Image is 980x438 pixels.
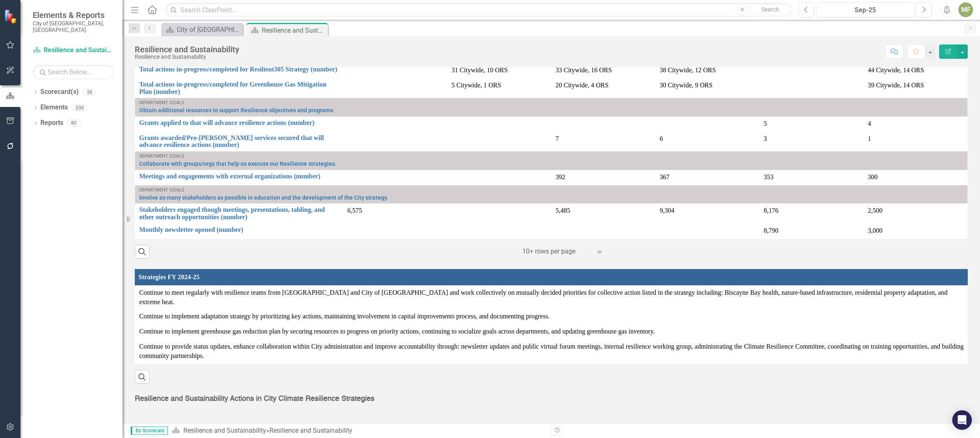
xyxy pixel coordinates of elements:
[551,131,655,151] td: Double-Click to Edit
[135,223,343,238] td: Double-Click to Edit Right Click for Context Menu
[447,170,551,185] td: Double-Click to Edit
[131,427,168,435] span: By Scorecard
[864,204,968,223] td: Double-Click to Edit
[33,20,114,33] small: City of [GEOGRAPHIC_DATA], [GEOGRAPHIC_DATA]
[551,116,655,131] td: Double-Click to Edit
[447,63,551,78] td: Double-Click to Edit
[3,9,19,24] img: ClearPoint Strategy
[447,204,551,223] td: Double-Click to Edit
[135,285,968,309] td: Double-Click to Edit
[764,173,773,180] span: 353
[135,340,968,364] td: Double-Click to Edit
[659,67,716,73] span: 38 Citywide, 12 ORS
[139,119,339,127] a: Grants applied to that will advance resilience actions (number)
[816,2,914,17] button: Sep-25
[868,227,882,234] span: 3,000
[139,288,964,307] p: Continue to meet regularly with resilience teams from [GEOGRAPHIC_DATA] and City of [GEOGRAPHIC_D...
[135,63,343,78] td: Double-Click to Edit Right Click for Context Menu
[139,81,339,95] a: Total actions in-progress/completed for Greenhouse Gas Mitigation Plan (number)
[551,78,655,98] td: Double-Click to Edit
[139,161,963,167] a: Collaborate with groups/orgs that help us execute our Resilience strategies.
[819,5,911,15] div: Sep-25
[135,131,343,151] td: Double-Click to Edit Right Click for Context Menu
[139,66,339,73] a: Total actions in-progress/completed for Resilient305 Strategy (number)
[551,170,655,185] td: Double-Click to Edit
[864,223,968,238] td: Double-Click to Edit
[33,10,114,20] span: Elements & Reports
[764,207,778,214] span: 8,176
[750,4,791,16] button: Search
[139,173,339,180] a: Meetings and engagements with external organizations (number)
[165,3,793,17] input: Search ClearPoint...
[135,170,343,185] td: Double-Click to Edit Right Click for Context Menu
[452,82,501,89] span: 5 Citywide, 1 ORS
[762,6,779,13] span: Search
[33,46,114,55] a: Resilience and Sustainability
[868,82,924,89] span: 39 Citywide, 14 ORS
[40,118,63,128] a: Reports
[868,67,924,73] span: 44 Citywide, 14 ORS
[135,116,343,131] td: Double-Click to Edit Right Click for Context Menu
[67,120,80,127] div: 80
[135,78,343,98] td: Double-Click to Edit Right Click for Context Menu
[659,82,713,89] span: 30 Citywide, 9 ORS
[864,78,968,98] td: Double-Click to Edit
[139,312,964,321] p: Continue to implement adaptation strategy by prioritizing key actions, maintaining involvement in...
[139,206,339,220] a: Stakeholders engaged though meetings, presentations, tabling, and other outreach opportunities (n...
[72,104,88,111] div: 200
[40,103,68,112] a: Elements
[952,410,972,430] div: Open Intercom Messenger
[556,135,559,142] span: 7
[139,188,963,193] div: Department Goals
[177,24,241,35] div: City of [GEOGRAPHIC_DATA]
[139,107,963,113] a: Obtain additional resources to support Resilience objectives and programs
[135,204,343,223] td: Double-Click to Edit Right Click for Context Menu
[447,223,551,238] td: Double-Click to Edit
[958,2,973,17] button: MF
[135,45,239,54] div: Resilience and Sustainability
[864,116,968,131] td: Double-Click to Edit
[556,82,609,89] span: 20 Citywide, 4 ORS
[556,173,566,180] span: 392
[659,173,669,180] span: 367
[556,67,612,73] span: 33 Citywide, 16 ORS
[40,87,79,97] a: Scorecard(s)
[135,309,968,325] td: Double-Click to Edit
[864,63,968,78] td: Double-Click to Edit
[135,98,968,117] td: Double-Click to Edit Right Click for Context Menu
[764,120,767,127] span: 5
[868,120,871,127] span: 4
[163,24,241,35] a: City of [GEOGRAPHIC_DATA]
[764,135,767,142] span: 3
[864,170,968,185] td: Double-Click to Edit
[183,427,266,434] a: Resilience and Sustainability
[551,223,655,238] td: Double-Click to Edit
[447,131,551,151] td: Double-Click to Edit
[139,154,963,159] div: Department Goals
[135,151,968,170] td: Double-Click to Edit Right Click for Context Menu
[262,25,326,36] div: Resilience and Sustainability
[139,342,964,361] p: Continue to provide status updates, enhance collaboration within City administration and improve ...
[347,207,362,214] span: 6,575
[551,204,655,223] td: Double-Click to Edit
[135,54,239,60] div: Resilience and Sustainability
[764,227,778,234] span: 8,790
[135,395,374,402] strong: Resilience and Sustainability Actions in City Climate Resilience Strategies
[556,207,570,214] span: 5,485
[551,63,655,78] td: Double-Click to Edit
[139,134,339,149] a: Grants awarded/Pro-[PERSON_NAME] services secured that will advance resilience actions (number)
[83,89,96,96] div: 38
[452,67,508,73] span: 31 Citywide, 10 ORS
[447,78,551,98] td: Double-Click to Edit
[868,207,882,214] span: 2,500
[447,116,551,131] td: Double-Click to Edit
[659,135,663,142] span: 6
[172,426,545,436] div: »
[868,135,871,142] span: 1
[135,185,968,204] td: Double-Click to Edit Right Click for Context Menu
[864,131,968,151] td: Double-Click to Edit
[139,100,963,105] div: Department Goals
[659,207,674,214] span: 9,304
[33,65,114,79] input: Search Below...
